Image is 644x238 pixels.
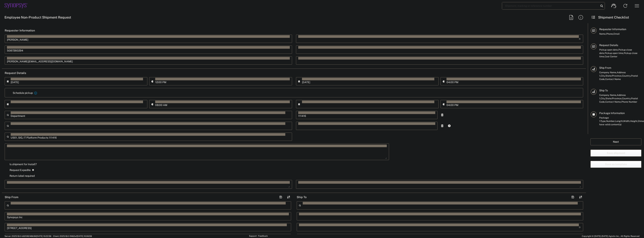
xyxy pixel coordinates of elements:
[77,235,92,237] span: [DATE] 10:06:59
[440,123,445,128] a: Remove Reference
[605,97,622,100] span: State/Province,
[582,234,640,238] span: Copyright © [DATE]-[DATE] Agistix Inc., All Rights Reserved
[5,174,35,177] label: Return label required
[8,91,33,94] label: Schedule pickup
[599,44,618,47] span: Request Details
[249,235,258,237] a: Support
[447,123,452,128] a: Add Reference
[599,28,626,31] span: Requester Information
[591,15,629,20] h2: Shipment Checklist
[599,71,617,74] span: Company Name,
[5,169,31,172] label: Request Expedite
[605,52,624,54] span: Pickup open time,
[258,235,268,237] a: Feedback
[143,78,145,84] i: ×
[605,78,621,81] span: Contact Name
[297,195,307,199] h2: Ship To
[601,97,605,100] span: City,
[613,32,620,35] span: Email
[590,150,641,157] button: Save shipment
[440,112,445,118] a: Remove Reference
[622,74,631,77] span: Country,
[605,100,621,103] span: Contact Name,
[621,100,637,103] span: Phone Number
[605,74,622,77] span: State/Province,
[615,120,623,122] span: Length,
[599,112,625,115] span: Package Information
[606,120,615,122] span: Number,
[590,138,641,145] button: Next
[5,29,35,32] h2: Requester Information
[599,66,611,69] span: Ship From
[605,55,617,58] span: Cost Center
[5,195,18,199] h2: Ship From
[502,2,599,9] input: Shipment, tracking or reference number
[5,71,26,75] h2: Request Details
[606,32,613,35] span: Phone,
[599,48,618,51] span: Pickup open date,
[36,235,51,237] span: [DATE] 10:22:58
[601,74,605,77] span: City,
[622,97,631,100] span: Country,
[599,89,608,92] span: Ship To
[590,161,641,168] button: Save as template
[599,32,606,35] span: Name,
[623,120,630,122] span: Width,
[4,235,51,237] span: Server: 2025.19.0-b9208248b56
[599,116,609,122] span: Package 1:
[4,15,71,20] h2: Employee Non-Product Shipment Request
[601,120,606,122] span: Type,
[599,94,617,96] span: Company Name,
[5,163,37,166] label: Is shipment for Install?
[630,120,638,122] span: Height,
[53,235,92,237] span: Client: 2025.19.0-1f462a1
[434,78,436,84] i: ×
